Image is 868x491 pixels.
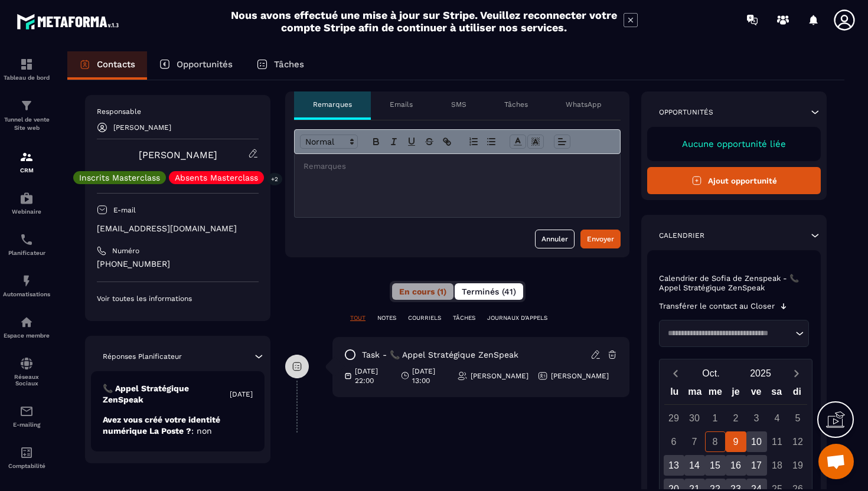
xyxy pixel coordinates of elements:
[726,455,746,476] div: 16
[191,426,212,436] span: : non
[19,274,34,288] img: automations
[230,9,618,34] h2: Nous avons effectué une mise à jour sur Stripe. Veuillez reconnecter votre compte Stripe afin de ...
[103,352,182,361] p: Réponses Planificateur
[377,314,396,322] p: NOTES
[686,363,736,384] button: Open months overlay
[766,384,787,404] div: sa
[684,408,705,428] div: 30
[19,191,34,205] img: automations
[705,384,726,404] div: me
[726,384,746,404] div: je
[3,208,50,215] p: Webinaire
[767,455,788,476] div: 18
[3,167,50,174] p: CRM
[79,174,160,182] p: Inscrits Masterclass
[392,283,453,300] button: En cours (1)
[684,431,705,452] div: 7
[788,431,808,452] div: 12
[487,314,547,322] p: JOURNAUX D'APPELS
[462,287,516,296] span: Terminés (41)
[647,167,821,194] button: Ajout opportunité
[408,314,441,322] p: COURRIELS
[3,90,50,141] a: formationformationTunnel de vente Site web
[788,408,808,428] div: 5
[746,384,766,404] div: ve
[664,431,684,452] div: 6
[551,371,609,381] p: [PERSON_NAME]
[113,205,136,215] p: E-mail
[267,173,282,185] p: +2
[684,455,705,476] div: 14
[355,366,391,385] p: [DATE] 22:00
[19,150,34,164] img: formation
[504,100,528,109] p: Tâches
[659,302,775,311] p: Transférer le contact au Closer
[664,384,685,404] div: lu
[787,384,807,404] div: di
[399,287,446,296] span: En cours (1)
[175,174,258,182] p: Absents Masterclass
[97,294,259,303] p: Voir toutes les informations
[390,100,413,109] p: Emails
[3,224,50,265] a: schedulerschedulerPlanificateur
[350,314,366,322] p: TOUT
[659,107,713,117] p: Opportunités
[3,421,50,428] p: E-mailing
[664,328,792,339] input: Search for option
[230,389,253,399] p: [DATE]
[19,404,34,418] img: email
[17,11,123,32] img: logo
[3,395,50,437] a: emailemailE-mailing
[147,51,244,80] a: Opportunités
[3,182,50,224] a: automationsautomationsWebinaire
[103,414,253,437] p: Avez vous créé votre identité numérique La Poste ?
[659,320,809,347] div: Search for option
[587,233,614,245] div: Envoyer
[97,59,135,70] p: Contacts
[3,74,50,81] p: Tableau de bord
[535,230,575,248] button: Annuler
[274,59,304,70] p: Tâches
[453,314,475,322] p: TÂCHES
[664,455,684,476] div: 13
[3,463,50,469] p: Comptabilité
[664,365,686,381] button: Previous month
[97,223,259,234] p: [EMAIL_ADDRESS][DOMAIN_NAME]
[97,258,259,270] p: [PHONE_NUMBER]
[746,408,767,428] div: 3
[659,139,809,149] p: Aucune opportunité liée
[3,332,50,339] p: Espace membre
[113,123,171,132] p: [PERSON_NAME]
[659,274,809,293] p: Calendrier de Sofia de Zenspeak - 📞 Appel Stratégique ZenSpeak
[97,107,259,116] p: Responsable
[177,59,233,70] p: Opportunités
[19,446,34,460] img: accountant
[788,455,808,476] div: 19
[244,51,316,80] a: Tâches
[412,366,448,385] p: [DATE] 13:00
[19,356,34,371] img: social-network
[139,149,217,161] a: [PERSON_NAME]
[471,371,528,381] p: [PERSON_NAME]
[818,444,854,479] div: Ouvrir le chat
[746,431,767,452] div: 10
[659,231,704,240] p: Calendrier
[705,431,726,452] div: 8
[3,48,50,90] a: formationformationTableau de bord
[726,431,746,452] div: 9
[3,116,50,132] p: Tunnel de vente Site web
[19,99,34,113] img: formation
[19,315,34,329] img: automations
[313,100,352,109] p: Remarques
[103,383,230,405] p: 📞 Appel Stratégique ZenSpeak
[785,365,807,381] button: Next month
[3,374,50,387] p: Réseaux Sociaux
[362,349,518,361] p: task - 📞 Appel Stratégique ZenSpeak
[705,455,726,476] div: 15
[685,384,706,404] div: ma
[726,408,746,428] div: 2
[566,100,602,109] p: WhatsApp
[746,455,767,476] div: 17
[736,363,785,384] button: Open years overlay
[19,57,34,71] img: formation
